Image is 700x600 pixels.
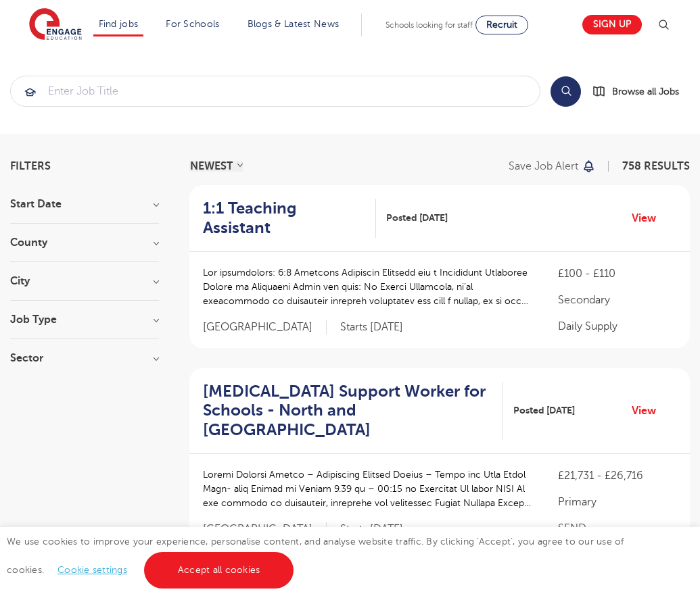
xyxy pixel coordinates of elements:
[11,76,540,106] input: Submit
[144,552,294,589] a: Accept all cookies
[582,15,642,34] a: Sign up
[10,276,159,286] h3: City
[203,382,492,440] h2: [MEDICAL_DATA] Support Worker for Schools - North and [GEOGRAPHIC_DATA]
[203,522,327,536] span: [GEOGRAPHIC_DATA]
[99,19,139,29] a: Find jobs
[558,266,676,282] p: £100 - £110
[10,237,159,248] h3: County
[558,292,676,308] p: Secondary
[29,8,82,42] img: Engage Education
[10,76,540,107] div: Submit
[558,494,676,510] p: Primary
[166,19,219,29] a: For Schools
[592,84,690,99] a: Browse all Jobs
[509,161,596,172] button: Save job alert
[386,211,448,225] span: Posted [DATE]
[558,468,676,484] p: £21,731 - £26,716
[203,199,376,238] a: 1:1 Teaching Assistant
[513,403,575,418] span: Posted [DATE]
[203,320,327,334] span: [GEOGRAPHIC_DATA]
[558,318,676,334] p: Daily Supply
[622,160,690,172] span: 758 RESULTS
[10,353,159,364] h3: Sector
[632,209,666,227] a: View
[340,320,403,334] p: Starts [DATE]
[248,19,340,29] a: Blogs & Latest News
[203,199,365,238] h2: 1:1 Teaching Assistant
[203,468,531,510] p: Loremi Dolorsi Ametco – Adipiscing Elitsed Doeius – Tempo inc Utla Etdol Magn- aliq Enimad mi Ven...
[7,536,624,575] span: We use cookies to improve your experience, personalise content, and analyse website traffic. By c...
[386,20,473,30] span: Schools looking for staff
[558,520,676,536] p: SEND
[10,199,159,209] h3: Start Date
[612,84,679,99] span: Browse all Jobs
[10,161,51,172] span: Filters
[551,76,581,107] button: Search
[632,402,666,420] a: View
[475,16,528,34] a: Recruit
[486,20,517,30] span: Recruit
[509,161,578,172] p: Save job alert
[57,565,127,575] a: Cookie settings
[10,314,159,325] h3: Job Type
[203,266,531,308] p: Lor ipsumdolors: 6:8 Ametcons Adipiscin Elitsedd eiu t Incididunt Utlaboree Dolore ma Aliquaeni A...
[203,382,503,440] a: [MEDICAL_DATA] Support Worker for Schools - North and [GEOGRAPHIC_DATA]
[340,522,403,536] p: Starts [DATE]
